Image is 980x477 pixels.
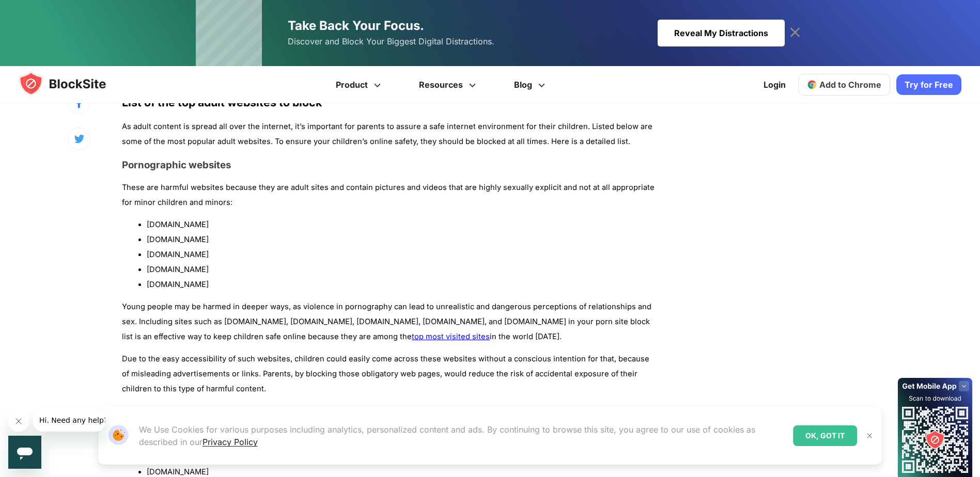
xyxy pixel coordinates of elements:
[658,20,785,46] div: Reveal My Distractions
[203,437,258,447] a: Privacy Policy
[318,66,401,103] a: Product
[147,217,656,232] li: [DOMAIN_NAME]
[8,411,29,432] iframe: Close message
[401,66,496,103] a: Resources
[819,79,881,90] span: Add to Chrome
[288,18,424,33] span: Take Back Your Focus.
[798,74,890,96] a: Add to Chrome
[147,262,656,277] li: [DOMAIN_NAME]
[147,247,656,262] li: [DOMAIN_NAME]
[6,7,74,15] span: Hi. Need any help?
[412,332,490,341] a: top most visited sites
[122,180,656,210] p: These are harmful websites because they are adult sites and contain pictures and videos that are ...
[807,79,817,90] img: chrome-icon.svg
[139,423,785,448] p: We Use Cookies for various purposes including analytics, personalized content and ads. By continu...
[288,34,494,49] span: Discover and Block Your Biggest Digital Distractions.
[496,66,566,103] a: Blog
[863,429,876,442] button: Close
[865,432,874,440] img: Close
[122,299,656,344] p: Young people may be harmed in deeper ways, as violence in pornography can lead to unrealistic and...
[793,425,857,446] div: OK, GOT IT
[757,72,792,97] a: Login
[8,436,41,469] iframe: Button to launch messaging window
[896,74,961,95] a: Try for Free
[122,119,656,149] p: As adult content is spread all over the internet, it’s important for parents to assure a safe int...
[147,232,656,247] li: [DOMAIN_NAME]
[122,159,656,171] h3: Pornographic websites
[122,352,656,396] p: Due to the easy accessibility of such websites, children could easily come across these websites ...
[147,277,656,292] li: [DOMAIN_NAME]
[33,409,105,432] iframe: Message from company
[19,71,126,96] img: blocksite-icon.5d769676.svg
